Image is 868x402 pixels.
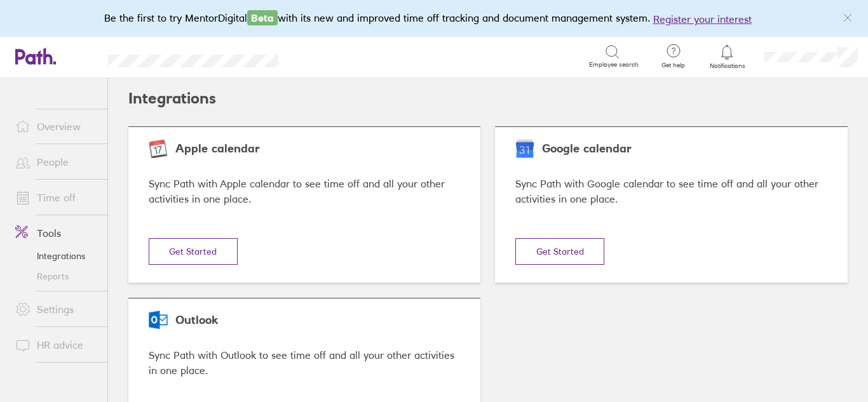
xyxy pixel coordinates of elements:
[313,50,345,62] div: Search
[5,220,107,246] a: Tools
[515,142,827,156] div: Google calendar
[707,62,748,70] span: Notifications
[247,10,278,25] span: Beta
[149,176,461,208] div: Sync Path with Apple calendar to see time off and all your other activities in one place.
[5,149,107,175] a: People
[5,297,107,322] a: Settings
[5,114,107,139] a: Overview
[149,238,238,265] button: Get Started
[5,246,107,266] a: Integrations
[104,10,764,27] div: Be the first to try MentorDigital with its new and improved time off tracking and document manage...
[653,62,694,69] span: Get help
[653,11,752,27] button: Register your interest
[515,176,827,208] div: Sync Path with Google calendar to see time off and all your other activities in one place.
[589,61,639,69] span: Employee search
[149,347,461,379] div: Sync Path with Outlook to see time off and all your other activities in one place.
[5,266,107,286] a: Reports
[515,238,604,265] button: Get Started
[128,78,216,119] h2: Integrations
[5,185,107,210] a: Time off
[149,142,461,156] div: Apple calendar
[5,332,107,358] a: HR advice
[707,43,748,70] a: Notifications
[149,314,461,327] div: Outlook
